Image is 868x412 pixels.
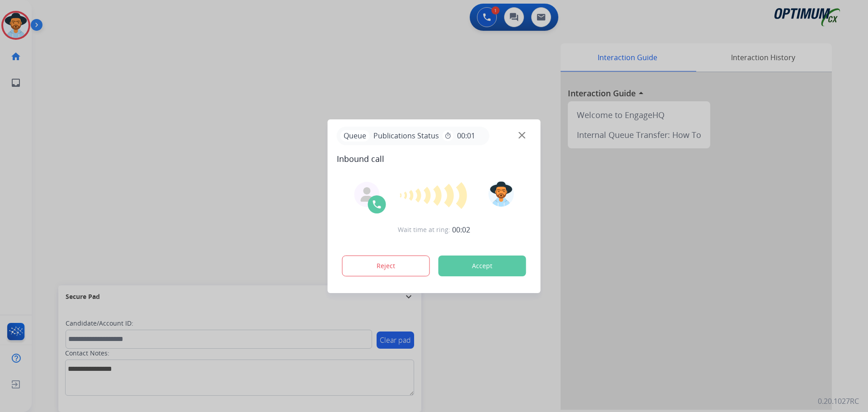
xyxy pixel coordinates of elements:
span: Inbound call [337,152,532,165]
img: call-icon [372,199,382,210]
p: 0.20.1027RC [818,396,859,407]
img: close-button [519,132,525,138]
p: Queue [340,130,370,142]
img: avatar [488,181,514,207]
mat-icon: timer [444,132,452,139]
span: Wait time at ring: [398,225,450,234]
span: Publications Status [370,130,443,141]
span: 00:02 [452,224,470,235]
img: agent-avatar [360,187,374,202]
span: 00:01 [457,130,475,141]
button: Accept [439,256,526,276]
button: Reject [342,256,430,276]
